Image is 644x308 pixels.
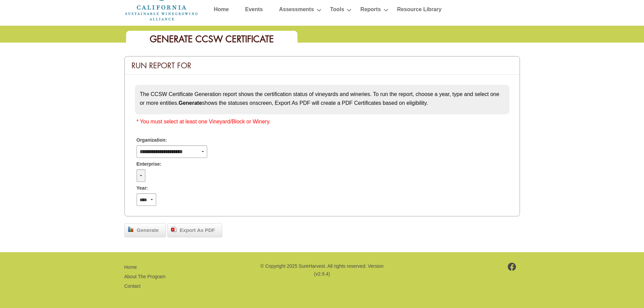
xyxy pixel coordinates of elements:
[125,56,520,75] div: Run Report For
[167,223,222,237] a: Export As PDF
[124,223,166,237] a: Generate
[137,185,148,192] span: Year:
[360,5,381,17] a: Reports
[178,100,202,106] strong: Generate
[140,90,504,107] p: The CCSW Certificate Generation report shows the certification status of vineyards and wineries. ...
[171,227,176,232] img: doc_pdf.png
[124,274,166,279] a: About The Program
[214,5,229,17] a: Home
[176,227,218,234] span: Export As PDF
[397,5,442,17] a: Resource Library
[279,5,314,17] a: Assessments
[508,263,516,271] img: footer-facebook.png
[259,262,384,278] p: © Copyright 2025 SureHarvest. All rights reserved. Version (v2.9.4)
[124,264,137,270] a: Home
[124,283,141,289] a: Contact
[137,137,167,144] span: Organization:
[245,5,263,17] a: Events
[330,5,344,17] a: Tools
[128,227,134,232] img: chart_bar.png
[134,227,162,234] span: Generate
[150,33,274,45] span: Generate CCSW Certificate
[137,161,162,168] span: Enterprise:
[137,119,271,124] span: * You must select at least one Vineyard/Block or Winery.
